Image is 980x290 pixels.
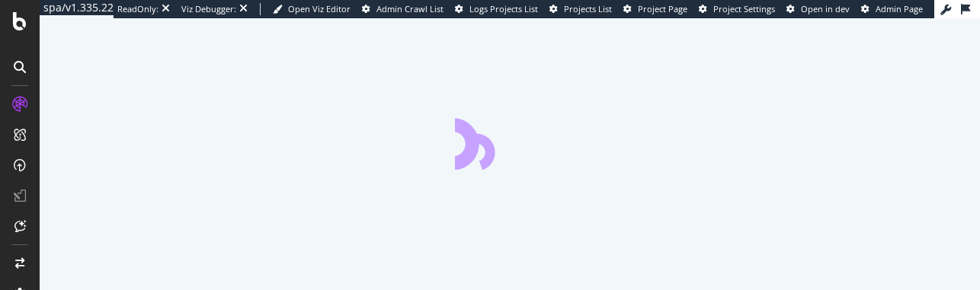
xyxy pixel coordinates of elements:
[273,3,351,15] a: Open Viz Editor
[117,3,159,15] div: ReadOnly:
[362,3,444,15] a: Admin Crawl List
[455,115,565,170] div: animation
[455,3,538,15] a: Logs Projects List
[861,3,923,15] a: Admin Page
[638,3,687,14] span: Project Page
[713,3,775,14] span: Project Settings
[786,3,850,15] a: Open in dev
[876,3,923,14] span: Admin Page
[376,3,444,14] span: Admin Crawl List
[288,3,351,14] span: Open Viz Editor
[801,3,850,14] span: Open in dev
[549,3,612,15] a: Projects List
[699,3,775,15] a: Project Settings
[564,3,612,14] span: Projects List
[623,3,687,15] a: Project Page
[469,3,538,14] span: Logs Projects List
[181,3,236,15] div: Viz Debugger:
